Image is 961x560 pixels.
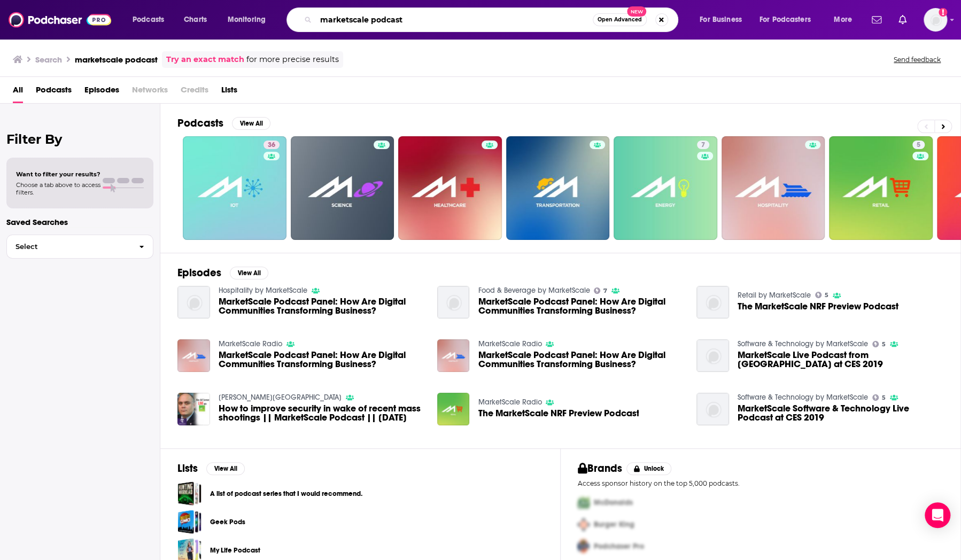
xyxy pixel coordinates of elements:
span: 36 [268,140,275,151]
span: Want to filter your results? [16,170,100,178]
a: The MarketScale NRF Preview Podcast [696,286,729,318]
img: MarketScale Podcast Panel: How Are Digital Communities Transforming Business? [177,339,210,372]
span: Charts [184,12,207,27]
a: Lists [221,81,237,103]
button: Unlock [626,462,672,475]
span: MarketScale Podcast Panel: How Are Digital Communities Transforming Business? [478,297,684,315]
span: 5 [825,293,828,298]
span: Credits [181,81,208,103]
img: User Profile [924,8,947,32]
input: Search podcasts, credits, & more... [316,11,593,28]
a: Charts [177,11,213,28]
span: Select [7,243,130,250]
a: A list of podcast series that I would recommend. [210,488,362,500]
button: Send feedback [890,55,944,64]
img: The MarketScale NRF Preview Podcast [437,393,470,425]
img: First Pro Logo [573,492,594,514]
a: Tarleton State University [219,393,342,402]
a: MarketScale Podcast Panel: How Are Digital Communities Transforming Business? [478,351,684,369]
img: How to improve security in wake of recent mass shootings || MarketScale Podcast || 8/5/19 [177,393,210,425]
a: Food & Beverage by MarketScale [478,286,590,295]
h3: Search [35,55,62,65]
span: 5 [882,395,886,400]
a: 5 [872,341,886,347]
a: MarketScale Software & Technology Live Podcast at CES 2019 [738,404,943,422]
a: EpisodesView All [177,266,268,279]
button: open menu [692,11,755,28]
img: MarketScale Podcast Panel: How Are Digital Communities Transforming Business? [177,286,210,318]
p: Access sponsor history on the top 5,000 podcasts. [578,479,943,487]
span: Podchaser Pro [594,542,644,551]
a: Podcasts [36,81,72,103]
a: 7 [697,141,709,149]
div: Open Intercom Messenger [925,502,950,528]
span: More [834,12,852,27]
a: Retail by MarketScale [738,291,811,300]
h2: Lists [177,462,198,475]
a: MarketScale Podcast Panel: How Are Digital Communities Transforming Business? [219,297,424,315]
span: 5 [917,140,920,151]
a: Podchaser - Follow, Share and Rate Podcasts [9,10,111,30]
span: Logged in as WE_Broadcast [924,8,947,32]
a: MarketScale Live Podcast from Las Vegas at CES 2019 [738,351,943,369]
span: How to improve security in wake of recent mass shootings || MarketScale Podcast || [DATE] [219,404,424,422]
span: 7 [603,289,607,293]
span: Choose a tab above to access filters. [16,181,100,196]
img: MarketScale Software & Technology Live Podcast at CES 2019 [696,393,729,425]
a: Geek Pods [210,516,245,528]
a: Episodes [84,81,119,103]
button: View All [232,117,270,130]
a: 5 [872,394,886,401]
a: Try an exact match [166,53,244,66]
button: Open AdvancedNew [593,13,647,26]
h2: Filter By [6,131,153,147]
a: MarketScale Radio [478,398,541,407]
span: for more precise results [246,53,339,66]
a: MarketScale Podcast Panel: How Are Digital Communities Transforming Business? [219,351,424,369]
a: All [13,81,23,103]
span: Networks [132,81,168,103]
button: View All [206,462,245,475]
a: Show notifications dropdown [867,11,886,29]
button: open menu [753,11,826,28]
img: MarketScale Podcast Panel: How Are Digital Communities Transforming Business? [437,339,470,372]
a: My Life Podcast [210,545,260,556]
a: Geek Pods [177,510,201,534]
a: 5 [912,141,925,149]
a: MarketScale Radio [478,339,541,348]
a: 7 [614,136,717,240]
a: 36 [263,141,280,149]
a: Software & Technology by MarketScale [738,339,868,348]
a: 5 [829,136,933,240]
a: Show notifications dropdown [894,11,911,29]
h2: Podcasts [177,116,223,130]
a: The MarketScale NRF Preview Podcast [478,409,639,418]
button: View All [230,267,268,279]
a: 5 [815,292,828,298]
img: MarketScale Live Podcast from Las Vegas at CES 2019 [696,339,729,372]
img: MarketScale Podcast Panel: How Are Digital Communities Transforming Business? [437,286,470,318]
a: 36 [183,136,286,240]
span: Open Advanced [598,17,642,22]
div: Search podcasts, credits, & more... [297,7,688,32]
a: 7 [594,287,607,294]
span: McDonalds [594,498,633,507]
span: 5 [882,342,886,347]
a: Software & Technology by MarketScale [738,393,868,402]
span: Podcasts [133,12,164,27]
button: open menu [220,11,280,28]
a: ListsView All [177,462,245,475]
button: open menu [125,11,178,28]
